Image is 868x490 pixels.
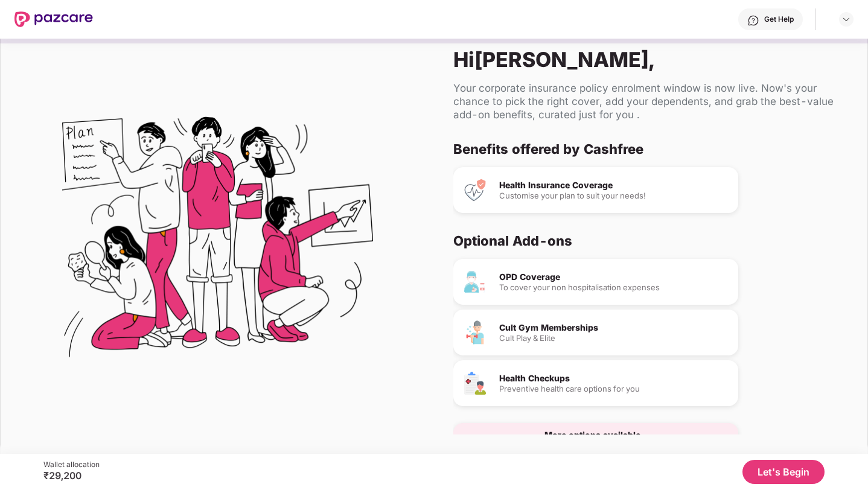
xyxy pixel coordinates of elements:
div: Cult Gym Memberships [499,323,729,332]
button: Let's Begin [742,460,825,484]
div: Wallet allocation [43,460,100,469]
div: Your corporate insurance policy enrolment window is now live. Now's your chance to pick the right... [453,81,848,121]
div: Preventive health care options for you [499,385,729,393]
div: Hi [PERSON_NAME] , [453,47,848,72]
div: Cult Play & Elite [499,334,729,342]
img: New Pazcare Logo [14,11,93,27]
div: Benefits offered by Cashfree [453,141,838,157]
img: Health Checkups [463,371,487,395]
div: Get Help [764,14,794,24]
div: To cover your non hospitalisation expenses [499,284,729,291]
img: Flex Benefits Illustration [62,86,373,396]
div: Customise your plan to suit your needs! [499,192,729,200]
div: More options available... [544,431,648,439]
img: Health Insurance Coverage [463,178,487,202]
div: OPD Coverage [499,273,729,281]
div: Health Checkups [499,374,729,383]
div: ₹29,200 [43,469,100,482]
img: Cult Gym Memberships [463,320,487,345]
img: OPD Coverage [463,270,487,294]
div: Optional Add-ons [453,232,838,249]
div: Health Insurance Coverage [499,181,729,189]
img: svg+xml;base64,PHN2ZyBpZD0iRHJvcGRvd24tMzJ4MzIiIHhtbG5zPSJodHRwOi8vd3d3LnczLm9yZy8yMDAwL3N2ZyIgd2... [841,14,851,24]
img: svg+xml;base64,PHN2ZyBpZD0iSGVscC0zMngzMiIgeG1sbnM9Imh0dHA6Ly93d3cudzMub3JnLzIwMDAvc3ZnIiB3aWR0aD... [747,14,759,27]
